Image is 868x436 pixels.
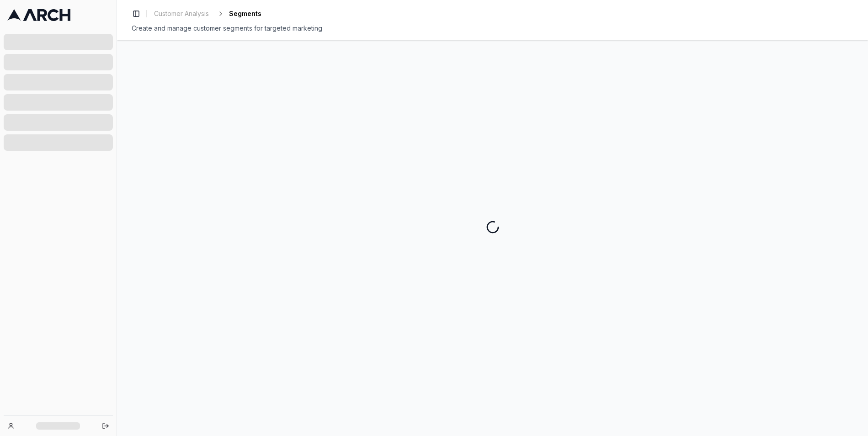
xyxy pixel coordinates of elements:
a: Customer Analysis [150,7,213,20]
button: Log out [99,420,112,432]
div: Create and manage customer segments for targeted marketing [132,24,853,33]
span: Segments [229,9,261,18]
span: Customer Analysis [154,9,209,18]
nav: breadcrumb [150,7,261,20]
